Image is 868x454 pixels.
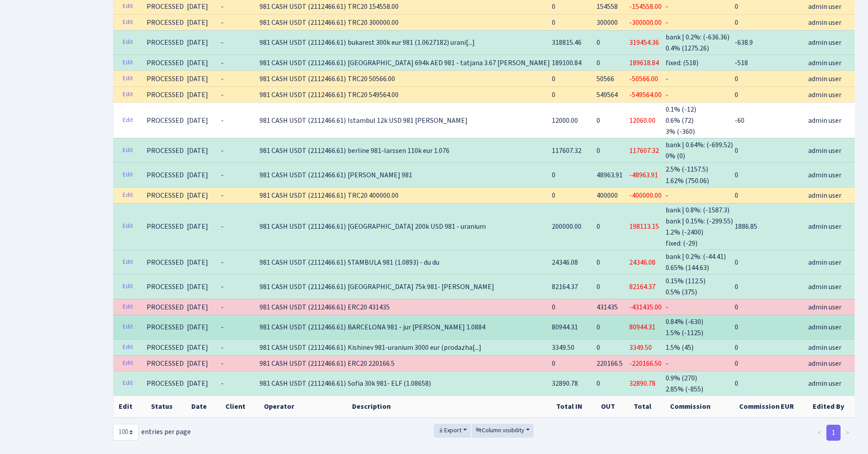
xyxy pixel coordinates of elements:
[113,424,139,441] select: entries per page
[808,1,841,12] span: admin user
[808,221,841,232] span: admin user
[666,165,709,186] span: 2.5% (-1157.5) 1.62% (750.06)
[220,395,259,417] th: Client
[735,90,738,100] span: 0
[666,359,668,368] span: -
[119,16,137,29] a: Edit
[260,146,346,156] span: 981 CASH USDT (2112466.61)
[808,37,841,48] span: admin user
[187,343,208,352] span: [DATE]
[597,18,618,27] span: 300000
[551,395,596,417] th: Total IN
[221,116,224,125] span: -
[434,424,471,438] button: Export
[629,258,655,267] span: 24346.08
[147,116,184,125] span: PROCESSED
[119,144,137,157] a: Edit
[187,18,208,27] span: [DATE]
[260,2,346,12] span: 981 CASH USDT (2112466.61)
[629,170,658,180] span: -48963.91
[629,359,662,368] span: -220166.50
[260,116,346,125] span: 981 CASH USDT (2112466.61)
[629,74,658,84] span: -50566.00
[734,395,807,417] th: Commission EUR
[147,2,184,12] span: PROCESSED
[666,2,668,12] span: -
[735,302,738,312] span: 0
[666,373,703,394] span: 0.9% (270) 2.85% (-855)
[808,17,841,28] span: admin user
[597,146,600,156] span: 0
[221,146,224,156] span: -
[221,38,224,47] span: -
[260,343,346,352] span: 981 CASH USDT (2112466.61)
[260,38,346,47] span: 981 CASH USDT (2112466.61)
[629,191,662,200] span: -400000.00
[826,425,841,441] a: 1
[147,282,184,292] span: PROCESSED
[808,74,841,84] span: admin user
[260,170,346,180] span: 981 CASH USDT (2112466.61)
[597,302,618,312] span: 431435
[808,90,841,100] span: admin user
[187,116,208,125] span: [DATE]
[735,322,738,332] span: 0
[348,191,399,200] span: TRC20 400000.00
[187,222,208,231] span: [DATE]
[221,258,224,267] span: -
[808,358,841,369] span: admin user
[666,90,668,100] span: -
[260,379,346,388] span: 981 CASH USDT (2112466.61)
[596,395,628,417] th: OUT
[552,146,581,156] span: 117607.32
[221,359,224,368] span: -
[260,90,346,100] span: 981 CASH USDT (2112466.61)
[628,395,665,417] th: Total
[348,58,550,68] span: [GEOGRAPHIC_DATA] 694k AED 981 - tatjana 3.67 [PERSON_NAME]
[348,282,494,292] span: [GEOGRAPHIC_DATA] 75k 981- [PERSON_NAME]
[597,343,600,352] span: 0
[119,35,137,49] a: Edit
[597,2,618,12] span: 154558
[187,359,208,368] span: [DATE]
[348,2,399,12] span: TRC20 154558.00
[808,58,841,68] span: admin user
[348,322,485,332] span: BARCELONA 981 - jur [PERSON_NAME] 1.0884
[119,340,137,354] a: Edit
[187,191,208,200] span: [DATE]
[347,395,551,417] th: Description
[187,322,208,332] span: [DATE]
[113,424,191,441] label: entries per page
[260,258,346,267] span: 981 CASH USDT (2112466.61)
[260,302,346,312] span: 981 CASH USDT (2112466.61)
[552,302,555,312] span: 0
[260,18,346,27] span: 981 CASH USDT (2112466.61)
[629,90,662,100] span: -549564.00
[221,322,224,332] span: -
[666,18,668,27] span: -
[665,395,734,417] th: Commission
[808,170,841,180] span: admin user
[147,38,184,47] span: PROCESSED
[629,302,662,312] span: -431435.00
[119,168,137,182] a: Edit
[735,258,738,267] span: 0
[552,343,574,352] span: 3349.50
[187,146,208,156] span: [DATE]
[666,32,729,53] span: bank | 0.2%: (-636.36) 0.4% (1275.26)
[552,359,555,368] span: 0
[735,191,738,200] span: 0
[807,395,857,417] th: Edited By
[597,282,600,292] span: 0
[552,282,578,292] span: 82164.37
[348,379,431,388] span: Sofia 30k 981- ELF (1.08658)
[119,255,137,269] a: Edit
[552,258,578,267] span: 24346.08
[221,222,224,231] span: -
[735,146,738,156] span: 0
[221,2,224,12] span: -
[808,282,841,292] span: admin user
[629,282,655,292] span: 82164.37
[629,2,662,12] span: -154558.00
[735,18,738,27] span: 0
